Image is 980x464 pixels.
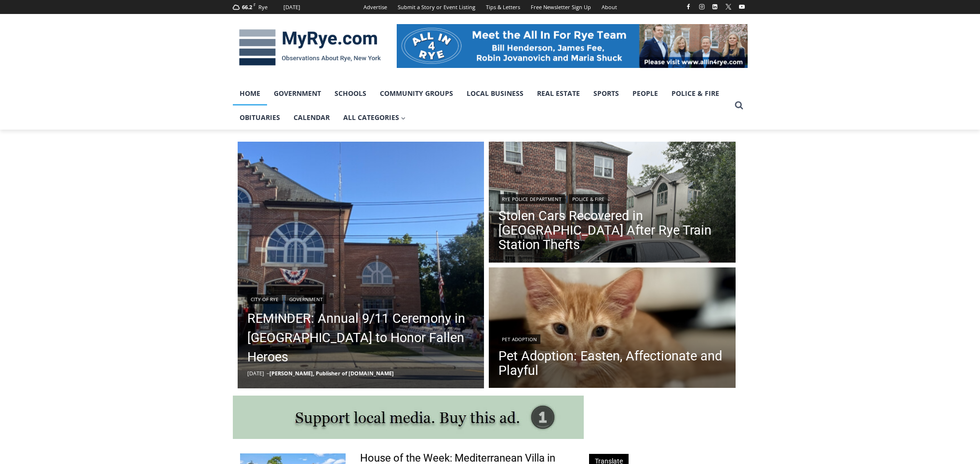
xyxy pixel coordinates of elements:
[723,1,734,13] a: X
[336,106,413,130] a: All Categories
[247,294,282,304] a: City of Rye
[233,23,387,73] img: MyRye.com
[460,81,530,106] a: Local Business
[238,142,484,388] a: Read More REMINDER: Annual 9/11 Ceremony in Rye to Honor Fallen Heroes
[267,370,269,377] span: –
[373,81,460,106] a: Community Groups
[397,24,748,67] img: All in for Rye
[626,81,665,106] a: People
[233,81,730,130] nav: Primary Navigation
[328,81,373,106] a: Schools
[736,1,748,13] a: YouTube
[254,2,255,7] span: F
[489,267,736,391] img: [PHOTO: Easten]
[489,142,736,265] a: Read More Stolen Cars Recovered in Bronx After Rye Train Station Thefts
[498,209,726,252] a: Stolen Cars Recovered in [GEOGRAPHIC_DATA] After Rye Train Station Thefts
[489,142,736,265] img: (PHOTO: This Ford Edge was stolen from the Rye Metro North train station on Tuesday, September 9,...
[247,370,264,377] time: [DATE]
[498,192,726,204] div: |
[587,81,626,106] a: Sports
[247,292,475,304] div: |
[530,81,587,106] a: Real Estate
[287,106,336,130] a: Calendar
[343,112,406,123] span: All Categories
[233,106,287,130] a: Obituaries
[233,81,267,106] a: Home
[286,294,326,304] a: Government
[569,194,608,204] a: Police & Fire
[269,370,394,377] a: [PERSON_NAME], Publisher of [DOMAIN_NAME]
[730,97,748,114] button: View Search Form
[709,1,721,13] a: Linkedin
[258,3,268,12] div: Rye
[489,267,736,391] a: Read More Pet Adoption: Easten, Affectionate and Playful
[233,396,584,439] img: support local media, buy this ad
[242,3,252,11] span: 66.2
[238,142,484,388] img: (PHOTO: The City of Rye 9-11 ceremony on Wednesday, September 11, 2024. It was the 23rd anniversa...
[498,194,565,204] a: Rye Police Department
[665,81,726,106] a: Police & Fire
[498,349,726,378] a: Pet Adoption: Easten, Affectionate and Playful
[267,81,328,106] a: Government
[247,309,475,367] a: REMINDER: Annual 9/11 Ceremony in [GEOGRAPHIC_DATA] to Honor Fallen Heroes
[498,334,540,344] a: Pet Adoption
[696,1,708,13] a: Instagram
[283,3,300,12] div: [DATE]
[683,1,694,13] a: Facebook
